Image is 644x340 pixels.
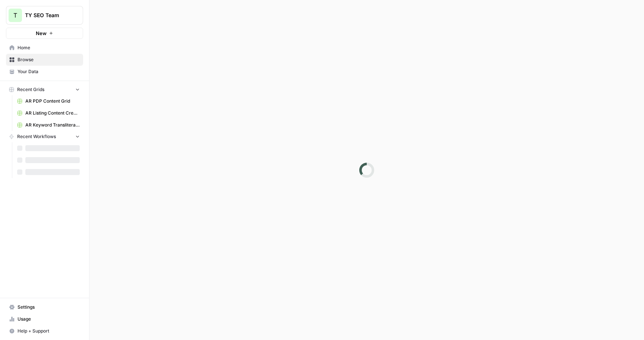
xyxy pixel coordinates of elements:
span: Your Data [18,68,80,75]
button: New [6,28,83,39]
span: AR Listing Content Creation Grid [25,110,80,116]
a: AR Listing Content Creation Grid [14,107,83,119]
button: Recent Grids [6,84,83,95]
a: AR PDP Content Grid [14,95,83,107]
span: Settings [18,304,80,311]
button: Workspace: TY SEO Team [6,6,83,25]
button: Recent Workflows [6,131,83,142]
a: AR Keyword Transliteration Grid [14,119,83,131]
span: AR Keyword Transliteration Grid [25,122,80,128]
span: Browse [18,56,80,63]
a: Your Data [6,66,83,78]
a: Home [6,42,83,54]
span: T [13,11,17,20]
button: Help + Support [6,325,83,337]
span: AR PDP Content Grid [25,98,80,105]
span: TY SEO Team [25,12,70,19]
a: Browse [6,54,83,66]
span: Recent Workflows [17,133,56,140]
span: Usage [18,316,80,322]
span: Recent Grids [17,86,44,93]
a: Settings [6,301,83,313]
a: Usage [6,313,83,325]
span: Help + Support [18,328,80,334]
span: Home [18,44,80,51]
span: New [36,29,47,37]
